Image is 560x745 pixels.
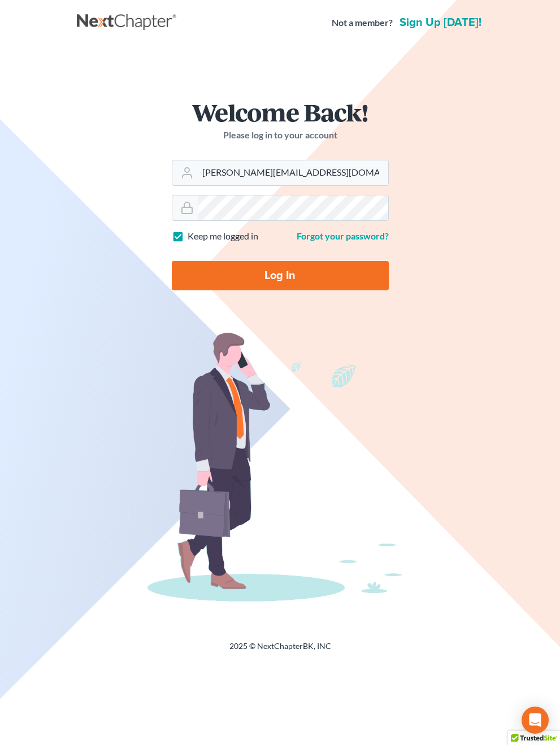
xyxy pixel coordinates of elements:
[172,261,389,290] input: Log In
[198,160,388,185] input: Email Address
[172,129,389,142] p: Please log in to your account
[172,100,389,124] h1: Welcome Back!
[332,16,393,29] strong: Not a member?
[522,707,549,734] div: Open Intercom Messenger
[397,17,484,28] a: Sign up [DATE]!
[77,641,484,661] div: 2025 © NextChapterBK, INC
[297,230,389,241] a: Forgot your password?
[188,230,258,243] label: Keep me logged in
[128,326,433,613] img: businessman-ef4affc50454a16ca87281fa5a7dedfad9beb24120227e273afbe858d1a6e465.png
